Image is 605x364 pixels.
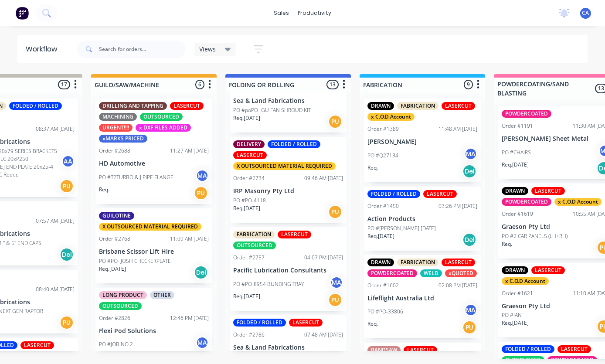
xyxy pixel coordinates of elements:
[397,102,438,110] div: FABRICATION
[170,314,209,322] div: 12:46 PM [DATE]
[367,269,417,277] div: POWDERCOATED
[502,277,549,285] div: x C.O.D Account
[233,97,343,105] p: Sea & Land Fabrications
[328,293,342,307] div: PU
[26,44,62,54] div: Workflow
[230,227,347,311] div: FABRICATIONLASERCUTOUTSOURCEDOrder #275704:07 PM [DATE]Pacific Lubrication ConsultantsPO #PO-8954...
[293,7,336,20] div: productivity
[404,346,437,354] div: LASERCUT
[136,124,191,132] div: x DXF FILES ADDED
[582,9,589,17] span: CA
[99,340,133,348] p: PO #JOB NO.2
[99,124,133,132] div: URGENT!!!!
[233,293,260,300] p: Req. [DATE]
[233,254,265,262] div: Order #2757
[99,265,126,273] p: Req. [DATE]
[99,102,167,110] div: DRILLING AND TAPPING
[233,319,286,327] div: FOLDED / ROLLED
[367,282,399,289] div: Order #1602
[367,164,378,172] p: Req.
[99,223,201,231] div: X OUTSOURCED MATERIAL REQUIRED
[445,269,477,277] div: xQUOTED
[99,302,142,310] div: OUTSOURCED
[269,7,293,20] div: sales
[502,319,529,327] p: Req. [DATE]
[95,99,212,204] div: DRILLING AND TAPPINGLASERCUTMACHININGOUTSOURCEDURGENT!!!!x DXF FILES ADDEDxMARKS PRICEDOrder #268...
[289,319,323,327] div: LASERCUT
[233,106,311,114] p: PO #poPO- GU FAN SHROUD KIT
[99,135,147,143] div: xMARKS PRICED
[140,113,183,121] div: OUTSOURCED
[502,198,551,206] div: POWDERCOATED
[502,122,533,130] div: Order #1191
[502,311,522,319] p: PO #IAN
[502,266,528,274] div: DRAWN
[278,231,311,238] div: LASERCUT
[420,269,442,277] div: WELD
[554,198,602,206] div: x C.O.D Account
[367,125,399,133] div: Order #1389
[196,336,209,349] div: MA
[502,289,533,297] div: Order #1621
[502,232,568,240] p: PO #2 CAR PANELS (LH+RH)
[95,208,212,283] div: GUILOTINEX OUTSOURCED MATERIAL REQUIREDOrder #276811:09 AM [DATE]Brisbane Scissor Lift HirePO #PO...
[367,102,394,110] div: DRAWN
[367,202,399,210] div: Order #1450
[367,308,403,316] p: PO #PO-33806
[547,356,597,364] div: POWDERCOATED
[502,210,533,218] div: Order #1619
[367,152,398,160] p: PO #Q27134
[367,346,401,354] div: BANDSAW
[367,138,477,146] p: [PERSON_NAME]
[328,115,342,129] div: PU
[233,204,260,212] p: Req. [DATE]
[502,110,551,118] div: POWDERCOATED
[367,113,415,121] div: x C.O.D Account
[502,240,512,248] p: Req.
[462,320,476,334] div: PU
[60,179,74,193] div: PU
[99,212,134,220] div: GUILOTINE
[423,190,457,198] div: LASERCUT
[36,286,75,293] div: 08:40 AM [DATE]
[99,257,171,265] p: PO #PO- JOSH CHECKERPLATE
[268,140,320,148] div: FOLDED / ROLLED
[60,248,74,262] div: Del
[557,345,591,353] div: LASERCUT
[364,99,481,182] div: DRAWNFABRICATIONLASERCUTx C.O.D AccountOrder #138911:48 AM [DATE][PERSON_NAME]PO #Q27134MAReq.Del
[196,169,209,182] div: MA
[438,202,477,210] div: 03:26 PM [DATE]
[502,187,528,195] div: DRAWN
[367,320,378,328] p: Req.
[60,316,74,330] div: PU
[233,280,304,288] p: PO #PO-8954 BUNDING TRAY
[397,259,438,266] div: FABRICATION
[304,331,343,339] div: 07:48 AM [DATE]
[464,147,477,160] div: MA
[233,114,260,122] p: Req. [DATE]
[464,303,477,316] div: MA
[462,233,476,247] div: Del
[304,174,343,182] div: 09:46 AM [DATE]
[233,197,266,204] p: PO #PO-4118
[233,242,276,249] div: OUTSOURCED
[36,217,75,225] div: 07:57 AM [DATE]
[194,186,208,200] div: PU
[367,232,394,240] p: Req. [DATE]
[233,267,343,274] p: Pacific Lubrication Consultants
[194,265,208,279] div: Del
[99,235,130,243] div: Order #2768
[230,137,347,223] div: DELIVERYFOLDED / ROLLEDLASERCUTX OUTSOURCED MATERIAL REQUIREDOrder #273409:46 AM [DATE]IRP Masonr...
[36,125,75,133] div: 08:37 AM [DATE]
[233,174,265,182] div: Order #2734
[99,113,137,121] div: MACHINING
[438,125,477,133] div: 11:48 AM [DATE]
[99,248,209,255] p: Brisbane Scissor Lift Hire
[20,341,54,349] div: LASERCUT
[531,187,565,195] div: LASERCUT
[462,164,476,178] div: Del
[233,151,267,159] div: LASERCUT
[233,344,343,351] p: Sea & Land Fabrications
[367,225,436,232] p: PO #[PERSON_NAME] [DATE]
[438,282,477,289] div: 02:08 PM [DATE]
